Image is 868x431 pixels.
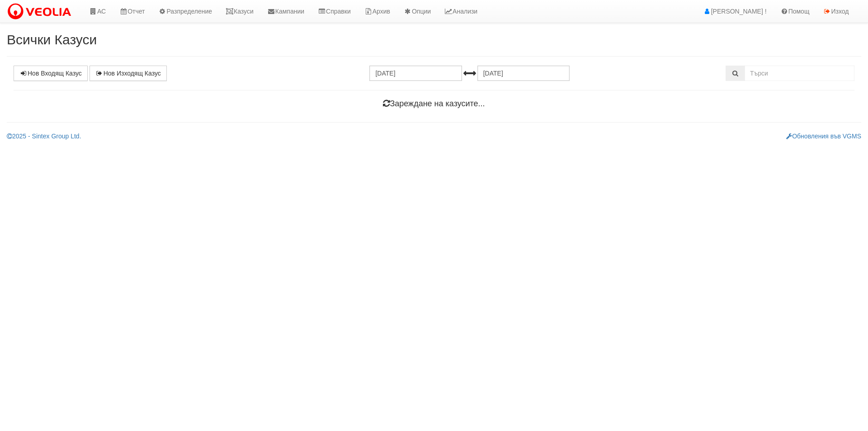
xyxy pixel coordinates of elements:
[7,32,861,47] h2: Всички Казуси
[14,99,854,109] h4: Зареждане на казусите...
[90,66,167,81] a: Нов Изходящ Казус
[745,66,854,81] input: Търсене по Идентификатор, Бл/Вх/Ап, Тип, Описание, Моб. Номер, Имейл, Файл, Коментар,
[7,2,75,21] img: VeoliaLogo.png
[14,66,88,81] a: Нов Входящ Казус
[7,133,81,140] a: 2025 - Sintex Group Ltd.
[786,133,861,140] a: Обновления във VGMS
